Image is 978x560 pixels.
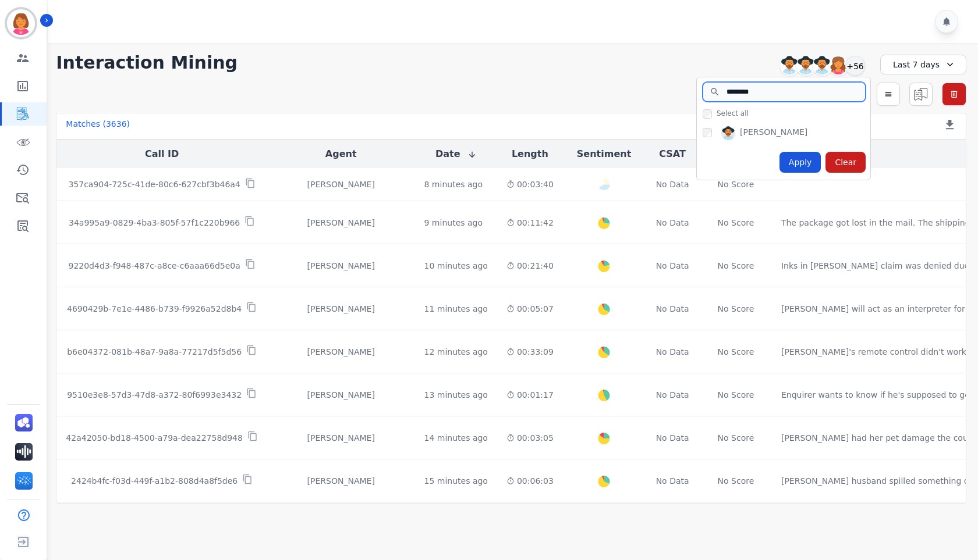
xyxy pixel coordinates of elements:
[56,52,238,73] h1: Interaction Mining
[435,147,477,161] button: Date
[145,147,179,161] button: Call ID
[718,432,754,444] div: No Score
[424,432,488,444] div: 14 minutes ago
[654,260,690,272] div: No Data
[277,303,406,315] div: [PERSON_NAME]
[506,432,554,444] div: 00:03:05
[325,147,357,161] button: Agent
[7,9,35,37] img: Bordered avatar
[718,217,754,229] div: No Score
[277,179,406,190] div: [PERSON_NAME]
[277,389,406,401] div: [PERSON_NAME]
[67,303,242,315] p: 4690429b-7e1e-4486-b739-f9926a52d8b4
[66,118,130,134] div: Matches ( 3636 )
[654,346,690,358] div: No Data
[654,432,690,444] div: No Data
[654,475,690,487] div: No Data
[71,475,238,487] p: 2424b4fc-f03d-449f-a1b2-808d4a8f5de6
[718,179,754,190] div: No Score
[654,303,690,315] div: No Data
[68,260,240,272] p: 9220d4d3-f948-487c-a8ce-c6aaa66d5e0a
[512,147,548,161] button: Length
[718,389,754,401] div: No Score
[577,147,631,161] button: Sentiment
[880,55,966,74] div: Last 7 days
[424,303,488,315] div: 11 minutes ago
[277,260,406,272] div: [PERSON_NAME]
[779,152,821,173] div: Apply
[506,217,554,229] div: 00:11:42
[506,389,554,401] div: 00:01:17
[825,152,866,173] div: Clear
[717,109,749,118] span: Select all
[506,346,554,358] div: 00:33:09
[69,217,240,229] p: 34a995a9-0829-4ba3-805f-57f1c220b966
[506,260,554,272] div: 00:21:40
[277,217,406,229] div: [PERSON_NAME]
[506,475,554,487] div: 00:06:03
[424,260,488,272] div: 10 minutes ago
[277,346,406,358] div: [PERSON_NAME]
[654,389,690,401] div: No Data
[424,389,488,401] div: 13 minutes ago
[654,179,690,190] div: No Data
[654,217,690,229] div: No Data
[67,346,242,358] p: b6e04372-081b-48a7-9a8a-77217d5f5d56
[67,389,242,401] p: 9510e3e8-57d3-47d8-a372-80f6993e3432
[845,56,865,76] div: +56
[66,432,243,444] p: 42a42050-bd18-4500-a79a-dea22758d948
[506,179,554,190] div: 00:03:40
[718,303,754,315] div: No Score
[740,126,807,140] div: [PERSON_NAME]
[424,346,488,358] div: 12 minutes ago
[718,346,754,358] div: No Score
[68,179,240,190] p: 357ca904-725c-41de-80c6-627cbf3b46a4
[718,260,754,272] div: No Score
[277,432,406,444] div: [PERSON_NAME]
[424,217,483,229] div: 9 minutes ago
[659,147,686,161] button: CSAT
[718,475,754,487] div: No Score
[506,303,554,315] div: 00:05:07
[424,179,483,190] div: 8 minutes ago
[424,475,488,487] div: 15 minutes ago
[277,475,406,487] div: [PERSON_NAME]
